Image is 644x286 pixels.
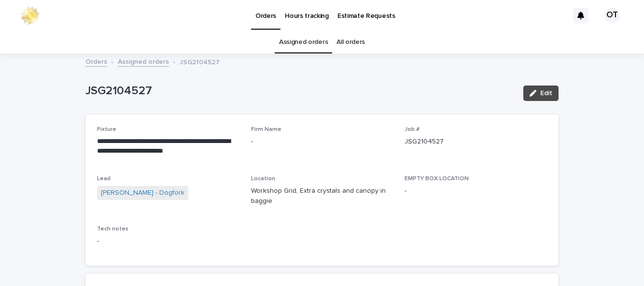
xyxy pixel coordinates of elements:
span: EMPTY BOX LOCATION [405,176,469,182]
a: Orders [85,56,107,67]
span: Edit [540,90,552,97]
span: Location [251,176,275,182]
p: Workshop Grid, Extra crystals and canopy in baggie [251,186,393,206]
img: 0ffKfDbyRa2Iv8hnaAqg [19,6,41,25]
p: - [405,186,547,196]
p: JSG2104527 [405,137,547,147]
span: Fixture [97,127,116,132]
div: OT [604,8,620,23]
a: All orders [336,31,365,54]
a: [PERSON_NAME] - Dogfork [101,188,184,198]
p: JSG2104527 [180,56,220,67]
span: Job # [405,127,420,132]
p: - [97,236,547,246]
button: Edit [523,86,559,101]
span: Lead [97,176,111,182]
span: Tech notes [97,226,128,232]
a: Assigned orders [118,56,169,67]
p: - [251,137,393,147]
p: JSG2104527 [85,84,516,98]
a: Assigned orders [279,31,328,54]
span: Firm Name [251,127,281,132]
